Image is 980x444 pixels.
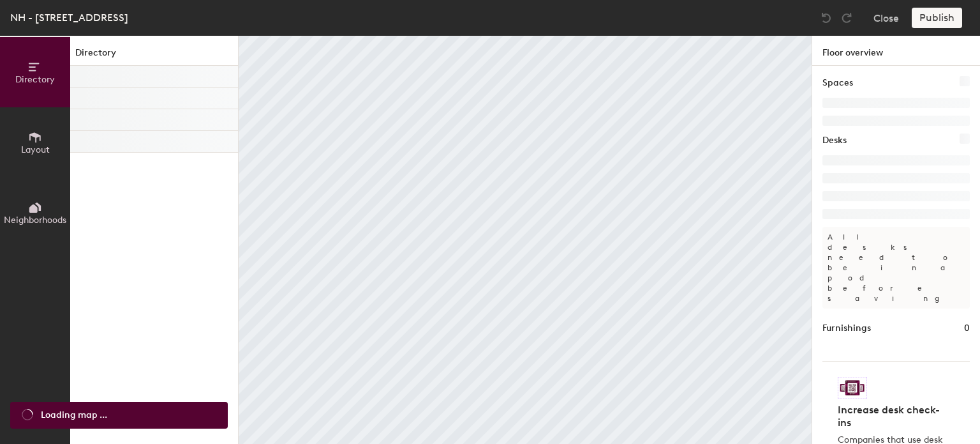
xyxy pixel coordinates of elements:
h4: Increase desk check-ins [838,404,947,429]
p: All desks need to be in a pod before saving [822,227,970,309]
span: Directory [15,74,55,85]
img: Undo [820,11,833,24]
span: Loading map ... [41,408,107,422]
div: NH - [STREET_ADDRESS] [10,10,128,26]
img: Redo [840,11,853,24]
canvas: Map [239,36,812,444]
button: Close [873,8,899,28]
h1: Directory [70,46,238,66]
h1: Furnishings [822,321,871,335]
span: Neighborhoods [4,215,66,226]
h1: Floor overview [812,36,980,66]
span: Layout [21,144,50,155]
img: Sticker logo [838,377,867,399]
h1: Desks [822,134,847,148]
h1: Spaces [822,76,853,90]
h1: 0 [964,321,970,335]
